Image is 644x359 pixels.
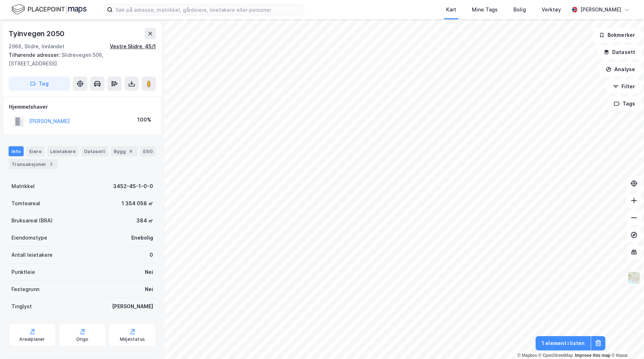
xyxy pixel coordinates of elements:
div: Nei [145,268,153,276]
button: 1 element i listen [536,336,591,350]
div: Bygg [111,146,137,156]
div: 2966, Slidre, Innlandet [9,42,64,51]
div: [PERSON_NAME] [112,302,153,311]
div: [PERSON_NAME] [580,5,621,14]
button: Datasett [597,45,641,59]
div: Antall leietakere [11,251,53,259]
button: Tags [608,97,641,111]
button: Tag [9,77,70,91]
button: Bokmerker [593,28,641,42]
div: Kart [446,5,456,14]
div: Eiendomstype [11,233,47,242]
div: Bruksareal (BRA) [11,216,53,225]
div: Nei [145,285,153,294]
a: Improve this map [575,353,610,358]
a: OpenStreetMap [538,353,573,358]
div: Eiere [26,146,44,156]
div: Tomteareal [11,199,40,208]
div: ESG [140,146,156,156]
div: Mine Tags [472,5,498,14]
span: Tilhørende adresser: [9,52,62,58]
button: Filter [607,79,641,94]
div: 3452-45-1-0-0 [113,182,153,191]
div: Matrikkel [11,182,35,191]
div: 0 [150,251,153,259]
div: Leietakere [47,146,78,156]
iframe: Chat Widget [608,325,644,359]
img: Z [627,271,641,285]
div: 384 ㎡ [136,216,153,225]
div: Hjemmelshaver [9,103,156,111]
div: Verktøy [542,5,561,14]
div: Info [9,146,24,156]
div: Bolig [513,5,526,14]
div: Kontrollprogram for chat [608,325,644,359]
div: Festegrunn [11,285,39,294]
div: Arealplaner [19,336,45,342]
div: 6 [127,148,135,155]
input: Søk på adresse, matrikkel, gårdeiere, leietakere eller personer [113,4,304,15]
div: 2 [48,161,55,168]
div: Punktleie [11,268,35,276]
div: Slidrevegen 506, [STREET_ADDRESS] [9,51,150,68]
div: 100% [137,115,151,124]
div: Tinglyst [11,302,32,311]
img: logo.f888ab2527a4732fd821a326f86c7f29.svg [11,3,87,16]
div: Enebolig [131,233,153,242]
button: Analyse [600,62,641,77]
a: Mapbox [517,353,537,358]
div: Origo [76,336,89,342]
div: Transaksjoner [9,159,58,169]
div: 1 354 058 ㎡ [122,199,153,208]
div: Datasett [81,146,108,156]
div: Vestre Slidre, 45/1 [110,42,156,51]
div: Miljøstatus [120,336,145,342]
div: Tyinvegen 2050 [9,28,66,39]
